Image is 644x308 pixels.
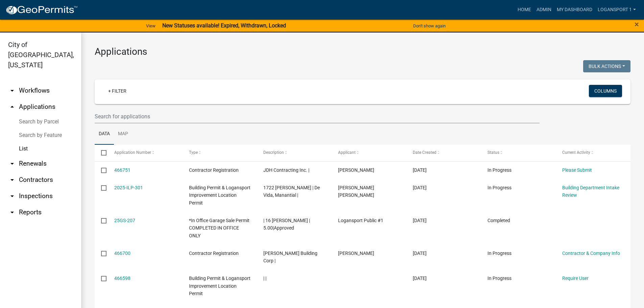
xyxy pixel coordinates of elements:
span: Applicant [338,150,356,155]
input: Search for applications [95,110,540,123]
span: Cleary Building Corp | [263,251,317,264]
button: Columns [589,85,622,97]
datatable-header-cell: Current Activity [556,145,630,161]
span: Application Number [114,150,151,155]
a: 25GS-207 [114,218,135,223]
span: Completed [487,218,510,223]
span: Contractor Registration [189,251,239,256]
a: 466598 [114,276,130,281]
a: My Dashboard [554,3,595,16]
datatable-header-cell: Date Created [406,145,481,161]
a: Data [95,123,114,145]
a: Building Department Intake Review [562,185,619,198]
a: Admin [534,3,554,16]
span: × [635,20,639,29]
span: 08/20/2025 [413,218,427,223]
a: Home [515,3,534,16]
span: *In Office Garage Sale Permit COMPLETED IN OFFICE ONLY [189,218,249,239]
span: In Progress [487,167,511,173]
button: Bulk Actions [583,60,630,72]
span: 08/20/2025 [413,251,427,256]
span: Karl Lemmenes [338,251,374,256]
datatable-header-cell: Type [182,145,257,161]
span: JDH Contracting Inc. | [263,167,309,173]
a: 466700 [114,251,130,256]
a: + Filter [103,85,132,97]
i: arrow_drop_up [8,103,16,111]
button: Don't show again [410,20,448,31]
datatable-header-cell: Description [257,145,332,161]
a: Contractor & Company Info [562,251,620,256]
a: Map [114,123,132,145]
span: Current Activity [562,150,590,155]
i: arrow_drop_down [8,87,16,95]
span: Logansport Public #1 [338,218,383,223]
span: Type [189,150,198,155]
a: Logansport 1 [595,3,639,16]
strong: New Statuses available! Expired, Withdrawn, Locked [162,22,286,29]
span: Building Permit & Logansport Improvement Location Permit [189,185,251,206]
button: Close [635,20,639,28]
a: View [143,20,158,31]
datatable-header-cell: Applicant [332,145,406,161]
datatable-header-cell: Select [95,145,108,161]
a: 466751 [114,167,130,173]
span: Building Permit & Logansport Improvement Location Permit [189,276,251,297]
span: 08/20/2025 [413,167,427,173]
i: arrow_drop_down [8,192,16,200]
span: 08/20/2025 [413,276,427,281]
span: Manuela Gaspar Francisco de Miguel [338,185,374,198]
a: 2025-ILP-301 [114,185,143,190]
span: 1722 GEORGE ST | De Vida, Manantial | [263,185,320,198]
span: David [338,167,374,173]
span: Status [487,150,499,155]
span: Contractor Registration [189,167,239,173]
i: arrow_drop_down [8,160,16,168]
datatable-header-cell: Status [481,145,556,161]
span: | | [263,276,266,281]
span: In Progress [487,276,511,281]
span: In Progress [487,185,511,190]
i: arrow_drop_down [8,208,16,216]
a: Require User [562,276,589,281]
i: arrow_drop_down [8,176,16,184]
span: Date Created [413,150,436,155]
datatable-header-cell: Application Number [108,145,182,161]
span: Description [263,150,284,155]
h3: Applications [95,46,630,57]
span: In Progress [487,251,511,256]
a: Please Submit [562,167,592,173]
span: 08/20/2025 [413,185,427,190]
span: | 16 Richardville | 5.00|Approved [263,218,310,231]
